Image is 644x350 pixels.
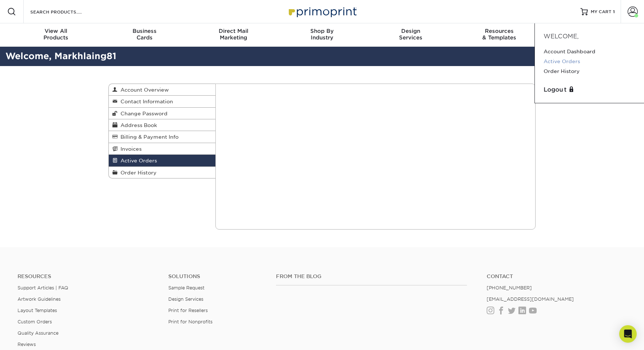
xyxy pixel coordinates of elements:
a: Resources& Templates [455,23,544,47]
a: Order History [544,66,635,76]
span: 1 [613,9,615,14]
span: Business [100,28,189,34]
a: Order History [109,167,215,178]
span: Address Book [118,122,157,128]
a: BusinessCards [100,23,189,47]
div: & Templates [455,28,544,41]
span: Contact Information [118,99,173,104]
span: Active Orders [118,158,157,164]
a: Support Articles | FAQ [18,285,68,291]
div: Cards [100,28,189,41]
a: Active Orders [544,57,635,66]
h4: Solutions [168,273,265,280]
h4: Resources [18,273,157,280]
a: Sample Request [168,285,204,291]
a: View AllProducts [12,23,100,47]
h4: From the Blog [276,273,467,280]
span: Change Password [118,111,168,116]
span: Account Overview [118,87,169,93]
img: Primoprint [285,4,359,19]
a: Billing & Payment Info [109,131,215,143]
a: Account Overview [109,84,215,96]
a: [PHONE_NUMBER] [487,285,532,291]
span: MY CART [591,9,612,15]
span: View All [12,28,100,34]
div: Marketing [189,28,278,41]
a: Contact [487,273,626,280]
a: Custom Orders [18,319,52,324]
a: Change Password [109,108,215,119]
a: Shop ByIndustry [278,23,367,47]
a: Print for Nonprofits [168,319,212,324]
span: Direct Mail [189,28,278,34]
div: Services [366,28,455,41]
span: Resources [455,28,544,34]
span: Billing & Payment Info [118,134,179,140]
span: Design [366,28,455,34]
a: Layout Templates [18,308,57,313]
a: [EMAIL_ADDRESS][DOMAIN_NAME] [487,296,574,302]
span: Order History [118,170,157,176]
div: Products [12,28,100,41]
a: DesignServices [366,23,455,47]
a: Address Book [109,119,215,131]
div: Industry [278,28,367,41]
iframe: Google Customer Reviews [2,328,62,347]
a: Contact Information [109,96,215,107]
a: Account Dashboard [544,47,635,57]
span: Welcome, [544,33,579,40]
a: Logout [544,85,635,94]
a: Print for Resellers [168,308,208,313]
a: Design Services [168,296,203,302]
span: Invoices [118,146,142,152]
span: Shop By [278,28,367,34]
a: Direct MailMarketing [189,23,278,47]
a: Artwork Guidelines [18,296,61,302]
div: Open Intercom Messenger [619,325,637,343]
a: Active Orders [109,155,215,166]
input: SEARCH PRODUCTS..... [30,7,101,16]
a: Invoices [109,143,215,155]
